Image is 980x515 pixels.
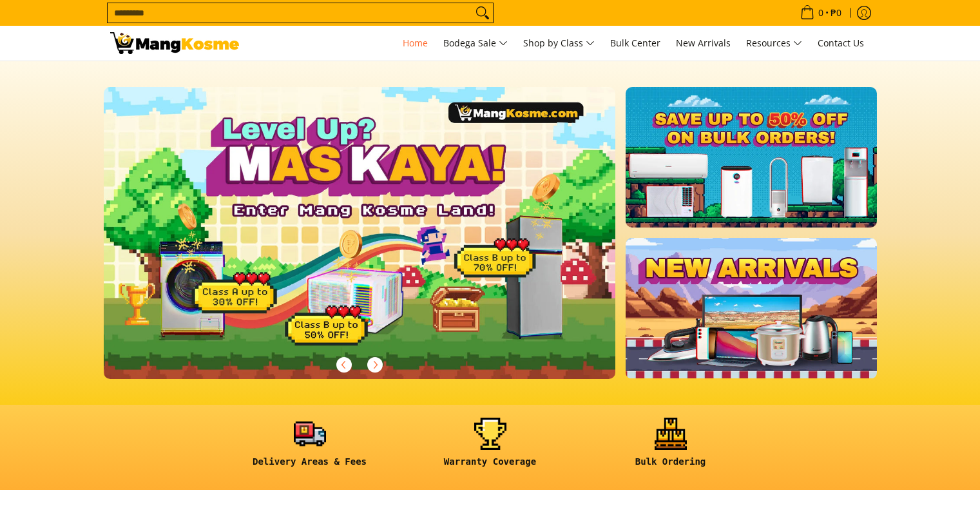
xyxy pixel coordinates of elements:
span: Resources [746,35,802,52]
span: Shop by Class [523,35,595,52]
a: Shop by Class [517,26,601,61]
a: Bulk Center [604,26,667,61]
span: New Arrivals [676,37,731,49]
button: Next [361,351,389,379]
a: Resources [740,26,809,61]
span: 0 [816,8,825,17]
button: Search [472,3,493,23]
a: New Arrivals [669,26,737,61]
a: Home [396,26,434,61]
span: Contact Us [818,37,864,49]
a: Contact Us [811,26,870,61]
span: Bodega Sale [443,35,508,52]
a: Bodega Sale [437,26,514,61]
span: • [796,6,845,20]
nav: Main Menu [252,26,870,61]
img: Mang Kosme: Your Home Appliances Warehouse Sale Partner! [110,32,239,54]
span: Home [403,37,428,49]
a: <h6><strong>Warranty Coverage</strong></h6> [407,418,574,478]
span: ₱0 [829,8,843,17]
a: <h6><strong>Bulk Ordering</strong></h6> [587,418,754,478]
a: <h6><strong>Delivery Areas & Fees</strong></h6> [226,418,394,478]
span: Bulk Center [610,37,660,49]
img: Gaming desktop banner [104,87,616,379]
button: Previous [330,351,358,379]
